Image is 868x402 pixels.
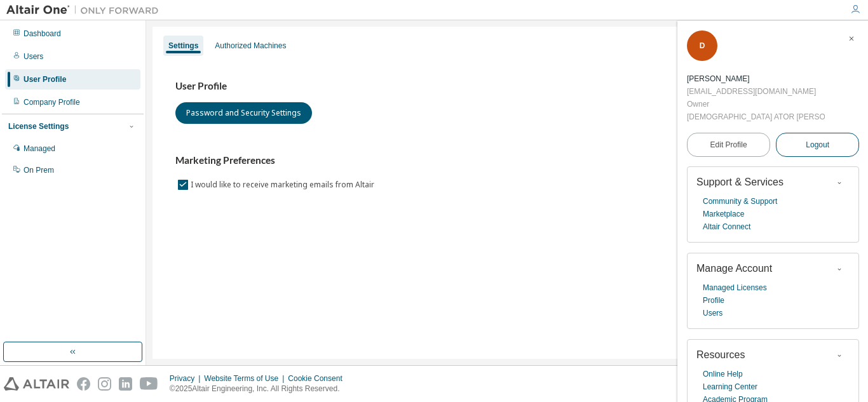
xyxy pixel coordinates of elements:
[703,195,777,208] a: Community & Support
[175,102,312,124] button: Password and Security Settings
[806,138,829,151] span: Logout
[24,97,80,107] div: Company Profile
[696,349,745,360] span: Resources
[703,307,722,319] a: Users
[776,133,859,157] button: Logout
[170,373,204,384] div: Privacy
[700,41,705,50] span: D
[191,177,377,192] label: I would like to receive marketing emails from Altair
[687,85,825,98] div: [EMAIL_ADDRESS][DOMAIN_NAME]
[6,4,165,17] img: Altair One
[168,41,198,51] div: Settings
[77,377,90,391] img: facebook.svg
[204,373,288,384] div: Website Terms of Use
[8,121,69,131] div: License Settings
[696,263,772,274] span: Manage Account
[703,208,744,220] a: Marketplace
[98,377,111,391] img: instagram.svg
[24,144,55,154] div: Managed
[24,165,54,175] div: On Prem
[703,281,767,294] a: Managed Licenses
[687,133,770,157] a: Edit Profile
[175,154,839,167] h3: Marketing Preferences
[24,51,43,62] div: Users
[703,368,743,380] a: Online Help
[24,29,61,39] div: Dashboard
[4,377,69,391] img: altair_logo.svg
[703,220,750,233] a: Altair Connect
[687,98,825,111] div: Owner
[119,377,132,391] img: linkedin.svg
[687,111,825,123] div: [DEMOGRAPHIC_DATA] ATOR [PERSON_NAME]
[215,41,286,51] div: Authorized Machines
[170,384,350,394] p: © 2025 Altair Engineering, Inc. All Rights Reserved.
[175,80,839,93] h3: User Profile
[710,140,747,150] span: Edit Profile
[696,177,783,187] span: Support & Services
[687,72,825,85] div: Daneswara Ator Rakadhatu
[24,74,66,84] div: User Profile
[140,377,158,391] img: youtube.svg
[703,380,757,393] a: Learning Center
[288,373,349,384] div: Cookie Consent
[703,294,724,307] a: Profile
